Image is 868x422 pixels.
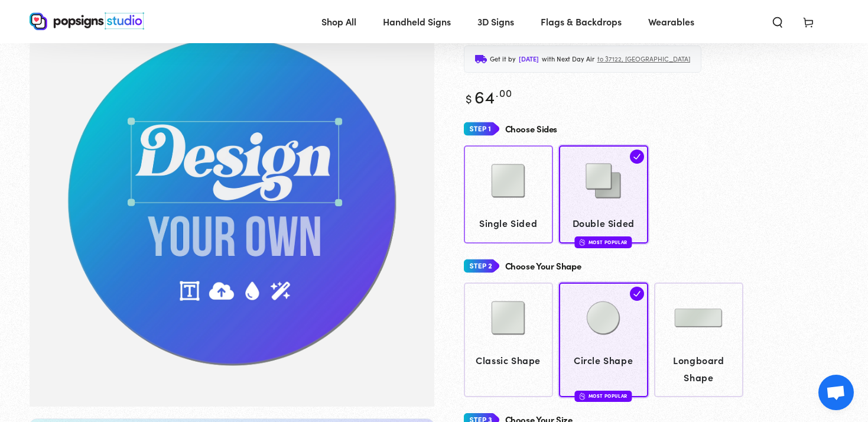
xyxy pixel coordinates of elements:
[519,53,539,65] span: [DATE]
[575,236,632,248] div: Most Popular
[532,6,630,37] a: Flags & Backdrops
[669,288,728,348] img: Longboard Shape
[564,352,642,369] span: Circle Shape
[630,150,644,164] img: check.svg
[30,12,144,30] img: Popsigns Studio
[564,215,642,232] span: Double Sided
[479,151,538,210] img: Single Sided
[559,283,648,397] a: Circle Shape Circle Shape Most Popular
[466,90,473,106] span: $
[374,6,460,37] a: Handheld Signs
[559,145,648,243] a: Double Sided Double Sided Most Popular
[630,287,644,301] img: check.svg
[313,6,365,37] a: Shop All
[580,392,586,400] img: fire.svg
[469,6,523,37] a: 3D Signs
[654,283,743,397] a: Longboard Shape Longboard Shape
[383,13,451,30] span: Handheld Signs
[762,8,793,34] summary: Search our site
[505,124,558,134] h4: Choose Sides
[464,84,513,108] bdi: 64
[575,391,632,402] div: Most Popular
[648,13,694,30] span: Wearables
[479,288,538,348] img: Classic Shape
[574,151,633,210] img: Double Sided
[659,352,737,386] span: Longboard Shape
[469,215,547,232] span: Single Sided
[464,145,553,243] a: Single Sided Single Sided
[542,53,594,65] span: with Next Day Air
[580,238,586,246] img: fire.svg
[464,255,499,277] img: Step 2
[574,288,633,348] img: Circle Shape
[477,13,514,30] span: 3D Signs
[597,53,690,65] span: to 37122, [GEOGRAPHIC_DATA]
[818,375,854,410] a: Open chat
[490,53,516,65] span: Get it by
[464,118,499,140] img: Step 1
[505,261,581,271] h4: Choose Your Shape
[321,13,356,30] span: Shop All
[464,283,553,397] a: Classic Shape Classic Shape
[541,13,622,30] span: Flags & Backdrops
[469,352,547,369] span: Classic Shape
[639,6,703,37] a: Wearables
[496,85,512,100] sup: .00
